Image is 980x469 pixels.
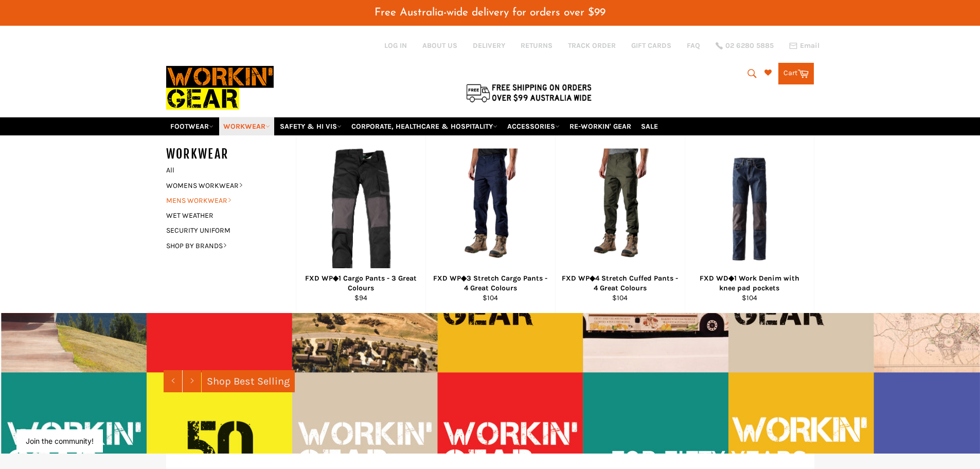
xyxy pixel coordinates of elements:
[555,135,685,313] a: FXD WP◆4 Stretch Cuffed Pants - 4 Great Colours - Workin' Gear FXD WP◆4 Stretch Cuffed Pants - 4 ...
[725,42,774,49] span: 02 6280 5885
[687,41,700,50] a: FAQ
[698,158,801,260] img: FXD WD◆1 Work Denim with knee pad pockets - Workin' Gear
[161,193,286,208] a: MENS WORKWEAR
[565,117,635,135] a: RE-WORKIN' GEAR
[691,293,807,303] div: $104
[432,273,548,293] div: FXD WP◆3 Stretch Cargo Pants - 4 Great Colours
[375,7,605,18] span: Free Australia-wide delivery for orders over $99
[716,42,774,49] a: 02 6280 5885
[789,42,819,50] a: Email
[562,273,678,293] div: FXD WP◆4 Stretch Cuffed Pants - 4 Great Colours
[26,437,94,445] button: Join the community!
[347,117,502,135] a: CORPORATE, HEALTHCARE & HOSPITALITY
[296,135,425,313] a: FXD WP◆1 Cargo Pants - 4 Great Colours - Workin' Gear FXD WP◆1 Cargo Pants - 3 Great Colours $94
[166,59,274,117] img: Workin Gear leaders in Workwear, Safety Boots, PPE, Uniforms. Australia's No.1 in Workwear
[422,41,457,50] a: ABOUT US
[384,41,407,50] a: Log in
[161,223,286,238] a: SECURITY UNIFORM
[302,293,419,303] div: $94
[800,42,819,49] span: Email
[450,148,531,269] img: FXD WP◆3 Stretch Cargo Pants - 4 Great Colours - Workin' Gear
[631,41,671,50] a: GIFT CARDS
[465,82,593,103] img: Flat $9.95 shipping Australia wide
[166,146,296,163] h5: WORKWEAR
[161,208,286,223] a: WET WEATHER
[276,117,346,135] a: SAFETY & HI VIS
[503,117,564,135] a: ACCESSORIES
[219,117,274,135] a: WORKWEAR
[166,117,218,135] a: FOOTWEAR
[328,148,393,269] img: FXD WP◆1 Cargo Pants - 4 Great Colours - Workin' Gear
[161,238,286,253] a: SHOP BY BRANDS
[473,41,505,50] a: DELIVERY
[778,63,814,84] a: Cart
[302,273,419,293] div: FXD WP◆1 Cargo Pants - 3 Great Colours
[202,370,295,392] a: Shop Best Selling
[521,41,553,50] a: RETURNS
[562,293,678,303] div: $104
[432,293,548,303] div: $104
[580,148,661,269] img: FXD WP◆4 Stretch Cuffed Pants - 4 Great Colours - Workin' Gear
[568,41,616,50] a: TRACK ORDER
[425,135,555,313] a: FXD WP◆3 Stretch Cargo Pants - 4 Great Colours - Workin' Gear FXD WP◆3 Stretch Cargo Pants - 4 Gr...
[637,117,662,135] a: SALE
[161,178,286,193] a: WOMENS WORKWEAR
[691,273,807,293] div: FXD WD◆1 Work Denim with knee pad pockets
[161,163,296,178] a: All
[685,135,814,313] a: FXD WD◆1 Work Denim with knee pad pockets - Workin' Gear FXD WD◆1 Work Denim with knee pad pocket...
